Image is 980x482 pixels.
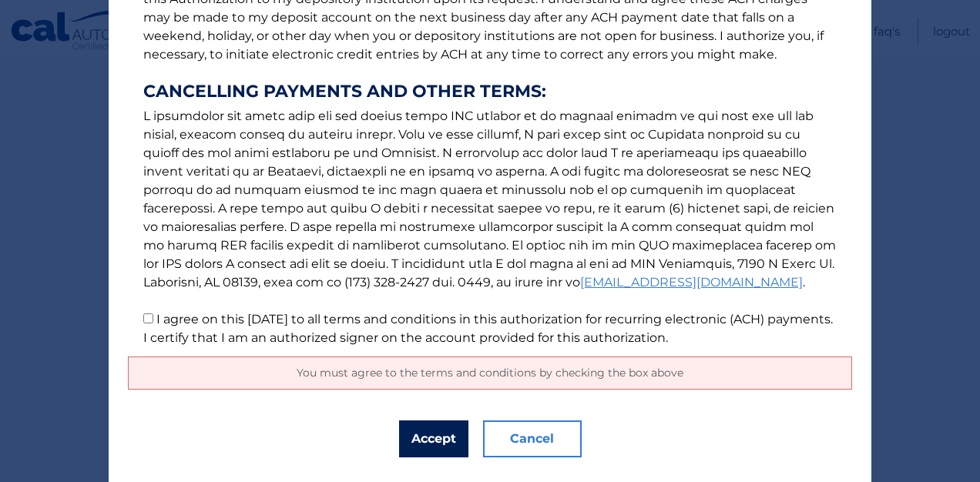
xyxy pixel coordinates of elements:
[483,420,582,457] button: Cancel
[143,312,833,345] label: I agree on this [DATE] to all terms and conditions in this authorization for recurring electronic...
[297,366,683,380] span: You must agree to the terms and conditions by checking the box above
[399,420,468,457] button: Accept
[580,275,803,290] a: [EMAIL_ADDRESS][DOMAIN_NAME]
[143,82,837,101] strong: CANCELLING PAYMENTS AND OTHER TERMS:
